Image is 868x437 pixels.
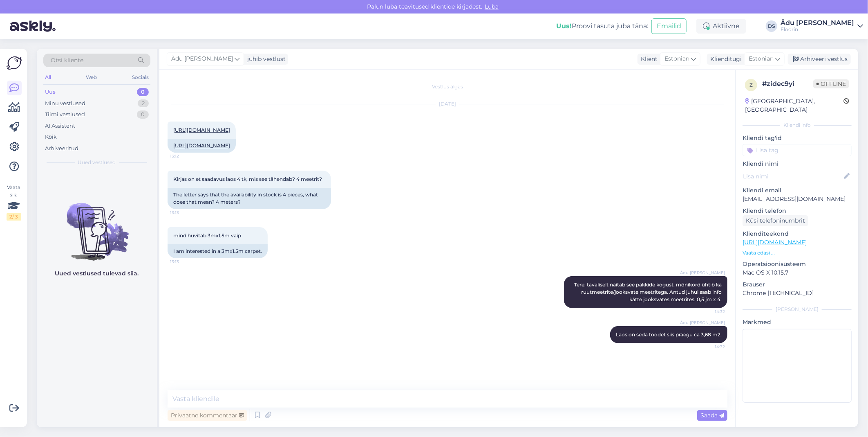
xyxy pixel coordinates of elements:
[51,56,83,65] span: Otsi kliente
[680,270,725,276] span: Ädu [PERSON_NAME]
[680,320,725,326] span: Ädu [PERSON_NAME]
[173,232,241,239] span: mind huvitab 3mx1,5m vaip
[43,72,53,83] div: All
[137,110,149,119] div: 0
[766,20,777,32] div: DS
[743,249,852,257] p: Vaata edasi ...
[781,26,854,33] div: Floorin
[137,88,149,96] div: 0
[170,153,201,159] span: 13:12
[694,309,725,315] span: 14:32
[85,72,99,83] div: Web
[638,55,658,63] div: Klient
[707,55,742,63] div: Klienditugi
[749,54,774,63] span: Estonian
[45,122,75,130] div: AI Assistent
[616,331,722,338] span: Laos on seda toodet siis praegu ca 3,68 m2.
[171,54,233,63] span: Ädu [PERSON_NAME]
[743,289,852,297] p: Chrome [TECHNICAL_ID]
[556,21,648,31] div: Proovi tasuta juba täna:
[651,18,687,34] button: Emailid
[7,184,21,221] div: Vaata siia
[743,172,842,181] input: Lisa nimi
[45,88,56,96] div: Uus
[743,186,852,195] p: Kliendi email
[138,99,149,108] div: 2
[743,239,807,246] a: [URL][DOMAIN_NAME]
[45,99,85,108] div: Minu vestlused
[78,159,116,166] span: Uued vestlused
[743,306,852,313] div: [PERSON_NAME]
[130,72,150,83] div: Socials
[743,318,852,327] p: Märkmed
[743,160,852,168] p: Kliendi nimi
[168,100,727,108] div: [DATE]
[556,22,572,30] b: Uus!
[45,133,57,141] div: Kõik
[743,268,852,277] p: Mac OS X 10.15.7
[170,259,201,265] span: 13:13
[743,215,808,226] div: Küsi telefoninumbrit
[788,54,851,65] div: Arhiveeri vestlus
[168,410,247,421] div: Privaatne kommentaar
[7,55,22,71] img: Askly Logo
[743,134,852,142] p: Kliendi tag'id
[170,209,201,216] span: 13:13
[781,20,863,33] a: Ädu [PERSON_NAME]Floorin
[743,207,852,215] p: Kliendi telefon
[173,127,230,133] a: [URL][DOMAIN_NAME]
[743,280,852,289] p: Brauser
[664,54,689,63] span: Estonian
[168,244,268,258] div: I am interested in a 3mx1.5m carpet.
[696,19,746,34] div: Aktiivne
[743,230,852,238] p: Klienditeekond
[244,55,286,63] div: juhib vestlust
[700,412,724,419] span: Saada
[762,79,813,89] div: # zidec9yi
[749,82,753,88] span: z
[482,3,501,10] span: Luba
[55,269,139,278] p: Uued vestlused tulevad siia.
[743,144,852,156] input: Lisa tag
[168,188,331,209] div: The letter says that the availability in stock is 4 pieces, what does that mean? 4 meters?
[694,344,725,350] span: 14:32
[45,110,85,119] div: Tiimi vestlused
[7,213,21,221] div: 2 / 3
[743,260,852,268] p: Operatsioonisüsteem
[574,282,723,302] span: Tere, tavaliselt näitab see pakkide kogust, mõnikord ühtib ka ruutmeetrite/jooksvate meetritega. ...
[168,83,727,90] div: Vestlus algas
[173,142,230,149] a: [URL][DOMAIN_NAME]
[173,176,322,182] span: Kirjas on et saadavus laos 4 tk, mis see tähendab? 4 meetrit?
[37,188,157,262] img: No chats
[781,20,854,26] div: Ädu [PERSON_NAME]
[743,122,852,129] div: Kliendi info
[745,97,843,114] div: [GEOGRAPHIC_DATA], [GEOGRAPHIC_DATA]
[743,195,852,203] p: [EMAIL_ADDRESS][DOMAIN_NAME]
[813,79,849,88] span: Offline
[45,144,78,153] div: Arhiveeritud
